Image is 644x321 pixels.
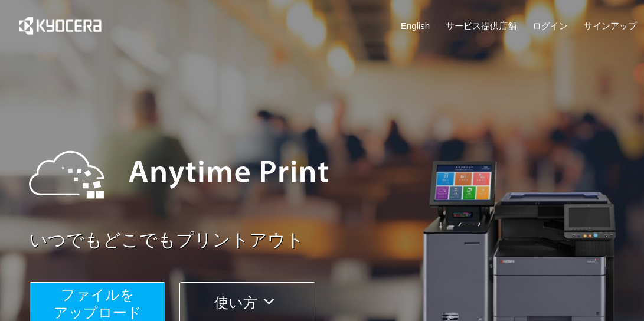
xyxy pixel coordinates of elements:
[30,228,644,253] a: いつでもどこでもプリントアウト
[401,19,430,32] a: English
[54,287,142,320] span: ファイルを ​​アップロード
[446,19,516,32] a: サービス提供店舗
[532,19,568,32] a: ログイン
[584,19,637,32] a: サインアップ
